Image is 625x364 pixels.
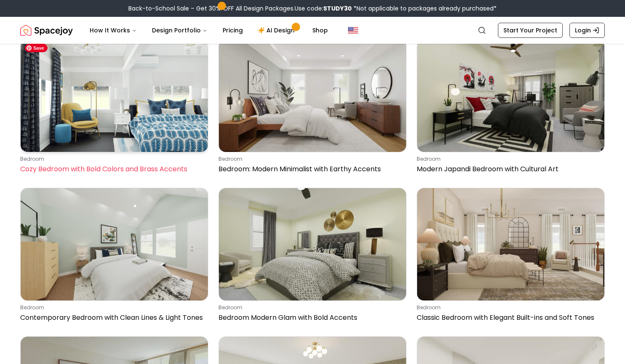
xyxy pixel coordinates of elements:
img: Classic Bedroom with Elegant Built-ins and Soft Tones [417,188,604,300]
img: Contemporary Bedroom with Clean Lines & Light Tones [21,188,208,300]
span: *Not applicable to packages already purchased* [352,4,497,13]
p: Bedroom Modern Glam with Bold Accents [218,313,403,323]
p: Bedroom: Modern Minimalist with Earthy Accents [218,164,403,174]
img: Modern Japandi Bedroom with Cultural Art [417,40,604,152]
p: Classic Bedroom with Elegant Built-ins and Soft Tones [417,313,601,323]
img: Bedroom: Modern Minimalist with Earthy Accents [219,40,406,152]
img: Spacejoy Logo [20,22,73,39]
p: Cozy Bedroom with Bold Colors and Brass Accents [20,164,205,174]
p: bedroom [20,304,205,311]
p: Contemporary Bedroom with Clean Lines & Light Tones [20,313,205,323]
p: bedroom [20,156,205,162]
a: Classic Bedroom with Elegant Built-ins and Soft TonesbedroomClassic Bedroom with Elegant Built-in... [417,188,605,326]
nav: Global [20,17,605,44]
button: Design Portfolio [145,22,214,39]
span: Use code: [295,4,352,13]
a: Modern Japandi Bedroom with Cultural ArtbedroomModern Japandi Bedroom with Cultural Art [417,39,605,178]
p: bedroom [417,304,601,311]
a: Cozy Bedroom with Bold Colors and Brass AccentsbedroomCozy Bedroom with Bold Colors and Brass Acc... [20,39,208,178]
nav: Main [83,22,335,39]
button: How It Works [83,22,144,39]
a: Shop [306,22,335,39]
a: Bedroom Modern Glam with Bold AccentsbedroomBedroom Modern Glam with Bold Accents [218,188,407,326]
a: Start Your Project [498,23,563,38]
p: bedroom [218,156,403,162]
img: Cozy Bedroom with Bold Colors and Brass Accents [21,40,208,152]
a: Bedroom: Modern Minimalist with Earthy AccentsbedroomBedroom: Modern Minimalist with Earthy Accents [218,39,407,178]
a: Login [569,23,605,38]
b: STUDY30 [323,4,352,13]
img: Bedroom Modern Glam with Bold Accents [219,188,406,300]
a: Spacejoy [20,22,73,39]
img: United States [348,25,358,35]
span: Save [25,44,48,52]
a: Contemporary Bedroom with Clean Lines & Light TonesbedroomContemporary Bedroom with Clean Lines &... [20,188,208,326]
p: bedroom [218,304,403,311]
p: bedroom [417,156,601,162]
a: Pricing [216,22,250,39]
a: AI Design [251,22,304,39]
div: Back-to-School Sale – Get 30% OFF All Design Packages. [128,4,497,13]
p: Modern Japandi Bedroom with Cultural Art [417,164,601,174]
